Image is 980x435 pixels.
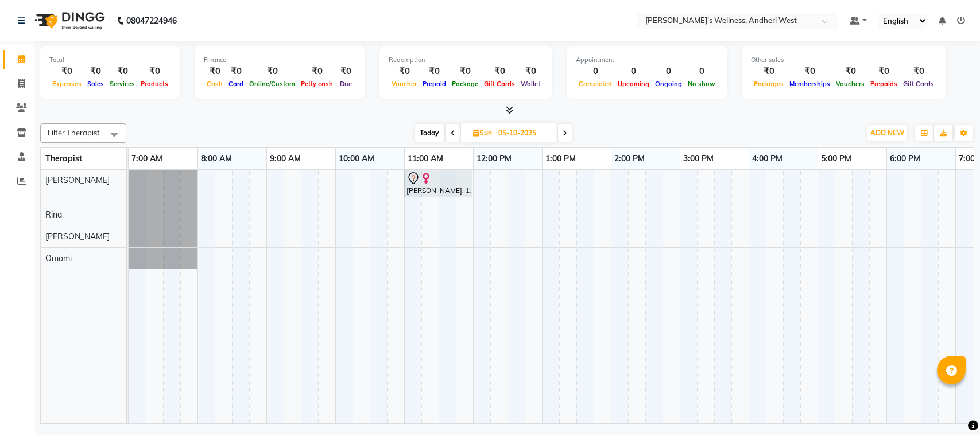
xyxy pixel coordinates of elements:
[833,65,867,78] div: ₹0
[204,80,226,88] span: Cash
[336,150,377,167] a: 10:00 AM
[226,80,246,88] span: Card
[107,65,138,78] div: ₹0
[405,172,471,196] div: [PERSON_NAME], 11:00 AM-12:00 PM, [DATE] Offer 60 Min
[680,150,716,167] a: 3:00 PM
[420,80,449,88] span: Prepaid
[336,65,356,78] div: ₹0
[126,5,177,37] b: 08047224946
[45,231,110,242] span: [PERSON_NAME]
[867,80,900,88] span: Prepaids
[107,80,138,88] span: Services
[887,150,923,167] a: 6:00 PM
[685,80,718,88] span: No show
[449,80,481,88] span: Package
[576,65,615,78] div: 0
[470,129,495,137] span: Sun
[685,65,718,78] div: 0
[867,65,900,78] div: ₹0
[405,150,446,167] a: 11:00 AM
[615,65,652,78] div: 0
[449,65,481,78] div: ₹0
[45,175,110,185] span: [PERSON_NAME]
[474,150,514,167] a: 12:00 PM
[45,153,82,164] span: Therapist
[518,65,543,78] div: ₹0
[787,65,833,78] div: ₹0
[389,65,420,78] div: ₹0
[652,80,685,88] span: Ongoing
[48,128,100,137] span: Filter Therapist
[29,5,108,37] img: logo
[420,65,449,78] div: ₹0
[49,55,171,65] div: Total
[576,55,718,65] div: Appointment
[45,253,72,263] span: Omomi
[481,80,518,88] span: Gift Cards
[246,80,298,88] span: Online/Custom
[415,124,444,142] span: Today
[932,389,969,424] iframe: chat widget
[138,65,171,78] div: ₹0
[749,150,785,167] a: 4:00 PM
[833,80,867,88] span: Vouchers
[84,80,107,88] span: Sales
[751,55,937,65] div: Other sales
[900,80,937,88] span: Gift Cards
[84,65,107,78] div: ₹0
[518,80,543,88] span: Wallet
[751,65,787,78] div: ₹0
[204,55,356,65] div: Finance
[198,150,235,167] a: 8:00 AM
[337,80,355,88] span: Due
[576,80,615,88] span: Completed
[751,80,787,88] span: Packages
[787,80,833,88] span: Memberships
[49,65,84,78] div: ₹0
[45,209,62,220] span: Rina
[543,150,579,167] a: 1:00 PM
[246,65,298,78] div: ₹0
[389,80,420,88] span: Voucher
[495,125,552,142] input: 2025-10-05
[298,80,336,88] span: Petty cash
[298,65,336,78] div: ₹0
[481,65,518,78] div: ₹0
[204,65,226,78] div: ₹0
[611,150,648,167] a: 2:00 PM
[870,129,904,137] span: ADD NEW
[138,80,171,88] span: Products
[226,65,246,78] div: ₹0
[267,150,304,167] a: 9:00 AM
[129,150,165,167] a: 7:00 AM
[867,125,907,141] button: ADD NEW
[900,65,937,78] div: ₹0
[615,80,652,88] span: Upcoming
[652,65,685,78] div: 0
[389,55,543,65] div: Redemption
[818,150,854,167] a: 5:00 PM
[49,80,84,88] span: Expenses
